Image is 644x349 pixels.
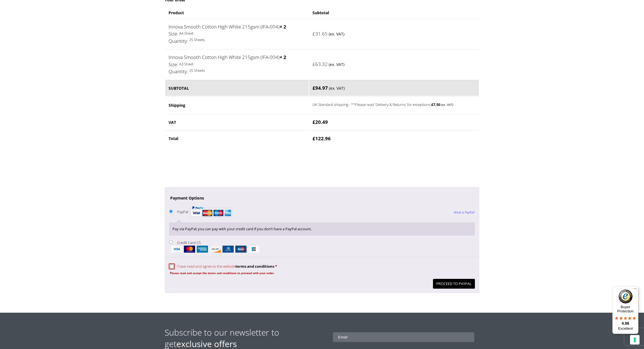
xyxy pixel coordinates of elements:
[165,114,309,130] th: VAT
[165,153,250,175] iframe: reCAPTCHA
[170,265,174,268] input: I have read and agree to the websiteterms and conditions *
[169,61,178,68] dt: Size:
[170,270,474,276] p: Please read and accept the terms and conditions to proceed with your order.
[329,62,344,67] small: (ex. VAT)
[172,226,472,232] p: Pay via PayPal; you can pay with your credit card if you don’t have a PayPal account.
[169,30,178,37] dt: Size:
[312,119,328,125] bdi: 20.49
[165,96,309,113] th: Shipping
[222,246,234,253] img: dinersclub
[312,119,315,125] span: £
[630,335,640,345] button: Your consent preferences for tracking technologies
[612,305,638,313] p: Buyer Protection
[169,61,305,67] p: A3 Sheet
[333,332,475,342] input: Email
[329,31,344,37] small: (ex. VAT)
[177,209,232,214] label: PayPal
[312,135,331,142] bdi: 122.96
[235,264,274,269] a: terms and conditions
[312,135,315,142] span: £
[619,289,633,303] img: Trusted Shops Trustmark
[165,19,309,49] td: Innova Smooth Cotton High White 215gsm (IFA-004)
[177,264,274,269] span: I have read and agree to the website
[454,205,475,220] a: What is PayPal?
[612,326,638,331] p: Excellent
[280,54,286,60] strong: × 2
[275,264,277,269] abbr: required
[312,61,315,67] span: £
[169,67,305,74] p: 25 Sheets
[312,85,328,91] bdi: 94.97
[431,102,433,107] span: £
[441,103,453,107] small: (ex. VAT)
[197,246,208,253] img: amex
[309,7,479,18] th: Subtotal
[169,30,305,37] p: A4 Sheet
[171,246,182,253] img: visa
[312,61,328,67] bdi: 63.32
[312,30,328,37] bdi: 31.65
[632,286,638,293] button: Menu
[169,240,475,253] label: Credit Card CS
[165,130,309,146] th: Total
[622,321,629,326] span: 4.96
[433,279,475,289] button: Proceed to PayPal
[165,49,309,79] td: Innova Smooth Cotton High White 215gsm (IFA-004)
[235,246,247,253] img: maestro
[169,68,188,75] dt: Quantity:
[312,101,459,108] label: UK Standard shipping - **Please read 'Delivery & Returns' for exceptions:
[210,246,221,253] img: discover
[329,86,345,91] small: (ex. VAT)
[431,102,440,107] bdi: 7.50
[280,23,286,30] strong: × 2
[169,37,305,43] p: 25 Sheets
[190,205,232,219] img: PayPal acceptance mark
[165,80,309,96] th: Subtotal
[312,85,315,91] span: £
[169,37,188,45] dt: Quantity:
[248,246,259,253] img: jcb
[165,7,309,18] th: Product
[312,30,315,37] span: £
[184,246,195,253] img: mastercard
[612,286,638,334] button: Trusted Shops TrustmarkBuyer Protection4.96Excellent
